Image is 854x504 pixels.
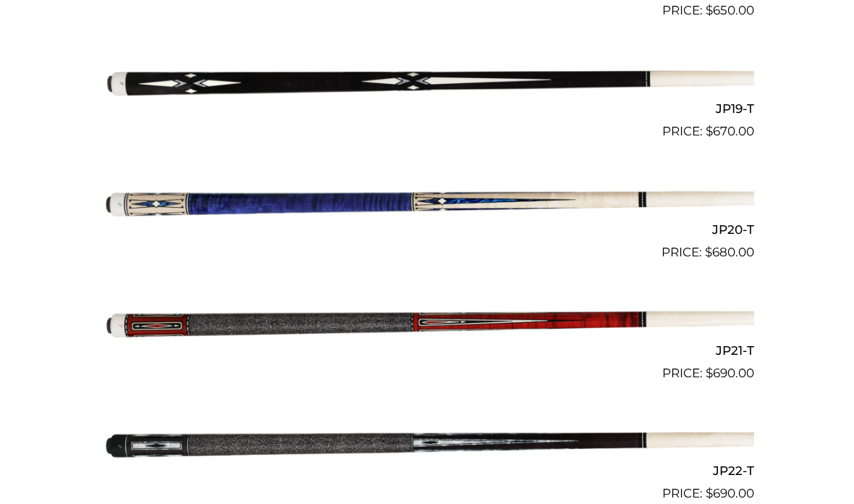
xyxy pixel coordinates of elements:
img: JP20-T [100,148,754,256]
span: $ [705,245,712,260]
bdi: 690.00 [706,487,754,501]
a: JP20-T $680.00 [100,148,754,262]
span: $ [706,366,713,381]
bdi: 670.00 [706,125,754,139]
a: JP21-T $690.00 [100,269,754,383]
img: JP19-T [100,27,754,135]
span: $ [706,487,713,501]
img: JP21-T [100,269,754,377]
span: $ [706,4,713,18]
span: $ [706,125,713,139]
bdi: 680.00 [705,245,754,260]
img: JP22-T [100,390,754,498]
bdi: 690.00 [706,366,754,381]
a: JP19-T $670.00 [100,27,754,141]
bdi: 650.00 [706,4,754,18]
a: JP22-T $690.00 [100,390,754,504]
